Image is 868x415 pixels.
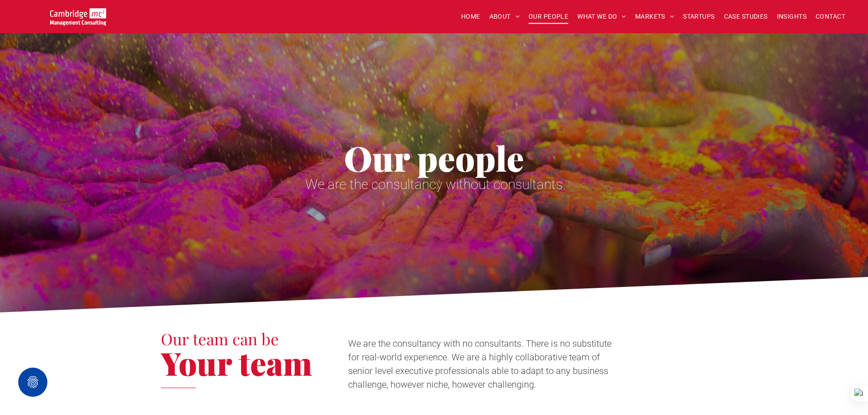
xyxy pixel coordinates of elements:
[344,135,524,180] span: Our people
[161,341,312,384] span: Your team
[573,10,631,24] a: WHAT WE DO
[485,10,524,24] a: ABOUT
[161,328,279,349] span: Our team can be
[305,176,563,192] span: We are the consultancy without consultants
[457,10,485,24] a: HOME
[678,10,719,24] a: STARTUPS
[50,8,106,26] img: Go to Homepage
[772,10,811,24] a: INSIGHTS
[631,10,678,24] a: MARKETS
[524,10,573,24] a: OUR PEOPLE
[811,10,850,24] a: CONTACT
[50,10,106,19] a: Your Business Transformed | Cambridge Management Consulting
[348,338,611,390] span: We are the consultancy with no consultants. There is no substitute for real-world experience. We ...
[719,10,772,24] a: CASE STUDIES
